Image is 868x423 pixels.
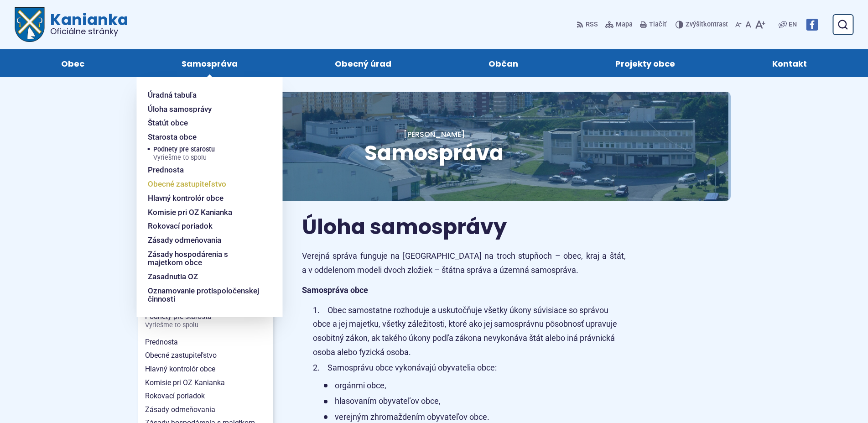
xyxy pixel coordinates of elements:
a: Kontakt [733,49,846,77]
span: Obecné zastupiteľstvo [148,177,226,191]
span: Rokovací poriadok [145,389,265,403]
a: Občan [449,49,558,77]
span: EN [789,19,797,30]
span: RSS [586,19,598,30]
span: Úradná tabuľa [148,88,197,102]
span: Rokovací poriadok [148,219,213,233]
span: Obec [61,49,84,77]
span: Vyriešme to spolu [153,154,215,162]
span: Obecné zastupiteľstvo [145,349,265,362]
span: kontrast [686,21,728,29]
p: Verejná správa funguje na [GEOGRAPHIC_DATA] na troch stupňoch – obec, kraj a štát, a v oddelenom ... [302,249,626,277]
a: Rokovací poriadok [138,389,273,403]
a: Obecné zastupiteľstvo [148,177,261,191]
a: Štatút obce [148,116,261,130]
a: EN [787,19,799,30]
a: Úradná tabuľa [148,88,261,102]
span: Zásady odmeňovania [145,403,265,417]
button: Tlačiť [638,15,668,34]
li: orgánmi obce, [324,379,626,393]
a: Prednosta [148,163,261,177]
span: Kontakt [772,49,807,77]
span: Mapa [616,19,633,30]
a: Starosta obce [148,130,261,144]
a: Úloha samosprávy [148,102,261,116]
span: Komisie pri OZ Kanianka [148,205,232,219]
span: Kanianka [45,12,128,36]
button: Zmenšiť veľkosť písma [733,15,743,34]
a: Obecné zastupiteľstvo [138,349,273,362]
span: Štatút obce [148,116,188,130]
strong: Samospráva obce [302,285,368,295]
span: Zvýšiť [686,21,703,28]
a: Mapa [603,15,634,34]
button: Zvýšiťkontrast [676,15,730,34]
span: Zásady odmeňovania [148,233,221,247]
span: Komisie pri OZ Kanianka [145,376,265,390]
span: Úloha samosprávy [148,102,212,116]
span: Hlavný kontrolór obce [145,362,265,376]
a: Oznamovanie protispoločenskej činnosti [148,284,261,306]
a: Obec [22,49,124,77]
a: Zásady hospodárenia s majetkom obce [148,247,261,270]
a: Projekty obce [576,49,714,77]
span: Starosta obce [148,130,197,144]
span: Oficiálne stránky [50,27,128,36]
button: Nastaviť pôvodnú veľkosť písma [743,15,753,34]
a: Zásady odmeňovania [148,233,261,247]
li: hlasovaním obyvateľov obce, [324,394,626,408]
a: Prednosta [138,335,273,349]
li: Obec samostatne rozhoduje a uskutočňuje všetky úkony súvisiace so správou obce a jej majetku, vše... [313,303,626,359]
span: Podnety pre starostu [153,144,215,163]
span: Samospráva [182,49,238,77]
span: Zasadnutia OZ [148,270,198,284]
a: RSS [577,15,600,34]
span: Tlačiť [649,21,666,29]
span: Úloha samosprávy [302,212,507,241]
span: Obecný úrad [335,49,391,77]
img: Prejsť na Facebook stránku [806,19,818,31]
a: Podnety pre starostuVyriešme to spolu [138,310,273,331]
a: Rokovací poriadok [148,219,261,233]
span: Občan [489,49,518,77]
span: Prednosta [145,335,265,349]
img: Prejsť na domovskú stránku [15,7,45,42]
button: Zväčšiť veľkosť písma [753,15,767,34]
span: Hlavný kontrolór obce [148,191,223,205]
a: Komisie pri OZ Kanianka [138,376,273,390]
a: Logo Kanianka, prejsť na domovskú stránku. [15,7,128,42]
a: Komisie pri OZ Kanianka [148,205,261,219]
a: Podnety pre starostuVyriešme to spolu [153,144,261,163]
a: Zásady odmeňovania [138,403,273,417]
span: Podnety pre starostu [145,310,265,331]
span: Samospráva [364,138,504,167]
span: Vyriešme to spolu [145,322,265,329]
a: Hlavný kontrolór obce [148,191,261,205]
span: Projekty obce [615,49,675,77]
a: Zasadnutia OZ [148,270,261,284]
a: [PERSON_NAME] [404,129,465,140]
a: Samospráva [142,49,277,77]
a: Obecný úrad [296,49,431,77]
span: Prednosta [148,163,184,177]
a: Hlavný kontrolór obce [138,362,273,376]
